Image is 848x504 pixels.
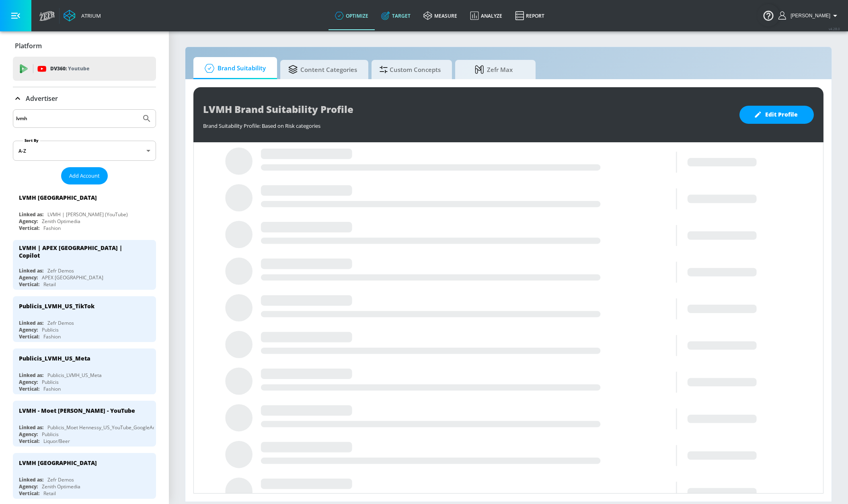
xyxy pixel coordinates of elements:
[288,60,357,79] span: Content Categories
[19,225,39,232] div: Vertical:
[42,431,59,438] div: Publicis
[19,267,43,274] div: Linked as:
[201,59,266,78] span: Brand Suitability
[778,11,840,20] button: [PERSON_NAME]
[26,94,58,103] p: Advertiser
[43,385,61,392] div: Fashion
[69,171,100,180] span: Add Account
[509,1,551,30] a: Report
[380,60,441,79] span: Custom Concepts
[463,60,524,79] span: Zefr Max
[13,240,156,290] div: LVMH | APEX [GEOGRAPHIC_DATA] | CopilotLinked as:Zefr DemosAgency:APEX [GEOGRAPHIC_DATA]Vertical:...
[739,106,814,124] button: Edit Profile
[13,188,156,234] div: LVMH [GEOGRAPHIC_DATA]Linked as:LVMH | [PERSON_NAME] (YouTube)Agency:Zenith OptimediaVertical:Fas...
[375,1,417,30] a: Target
[19,490,39,497] div: Vertical:
[19,211,43,218] div: Linked as:
[68,64,89,73] p: Youtube
[19,476,43,483] div: Linked as:
[47,267,74,274] div: Zefr Demos
[13,401,156,447] div: LVMH - Moet [PERSON_NAME] - YouTubeLinked as:Publicis_Moet Hennessy_US_YouTube_GoogleAdsAgency:Pu...
[42,274,103,281] div: APEX [GEOGRAPHIC_DATA]
[13,348,156,394] div: Publicis_LVMH_US_MetaLinked as:Publicis_LVMH_US_MetaAgency:PublicisVertical:Fashion
[13,296,156,342] div: Publicis_LVMH_US_TikTokLinked as:Zefr DemosAgency:PublicisVertical:Fashion
[756,110,798,120] span: Edit Profile
[13,453,156,499] div: LVMH [GEOGRAPHIC_DATA]Linked as:Zefr DemosAgency:Zenith OptimediaVertical:Retail
[43,490,56,497] div: Retail
[42,326,59,333] div: Publicis
[47,320,74,326] div: Zefr Demos
[42,218,80,225] div: Zenith Optimedia
[19,407,135,414] div: LVMH - Moet [PERSON_NAME] - YouTube
[19,281,39,288] div: Vertical:
[19,431,38,438] div: Agency:
[19,459,97,467] div: LVMH [GEOGRAPHIC_DATA]
[787,13,830,18] span: login as: shannan.conley@zefr.com
[19,438,39,445] div: Vertical:
[42,483,80,490] div: Zenith Optimedia
[329,1,375,30] a: optimize
[43,438,70,445] div: Liquor/Beer
[19,385,39,392] div: Vertical:
[16,113,138,124] input: Search by name
[19,326,38,333] div: Agency:
[43,225,61,232] div: Fashion
[42,379,59,385] div: Publicis
[43,333,61,340] div: Fashion
[203,118,731,129] div: Brand Suitability Profile: Based on Risk categories
[19,194,97,201] div: LVMH [GEOGRAPHIC_DATA]
[19,354,90,362] div: Publicis_LVMH_US_Meta
[15,41,42,50] p: Platform
[19,274,38,281] div: Agency:
[829,27,840,31] span: v 4.28.0
[417,1,464,30] a: measure
[47,424,158,431] div: Publicis_Moet Hennessy_US_YouTube_GoogleAds
[19,302,94,310] div: Publicis_LVMH_US_TikTok
[47,372,102,379] div: Publicis_LVMH_US_Meta
[19,483,38,490] div: Agency:
[13,87,156,110] div: Advertiser
[19,244,143,259] div: LVMH | APEX [GEOGRAPHIC_DATA] | Copilot
[13,141,156,161] div: A-Z
[64,10,101,22] a: Atrium
[757,4,780,27] button: Open Resource Center
[138,110,156,127] button: Submit Search
[19,333,39,340] div: Vertical:
[19,424,43,431] div: Linked as:
[19,320,43,326] div: Linked as:
[13,35,156,57] div: Platform
[50,64,89,73] p: DV360:
[43,281,56,288] div: Retail
[19,372,43,379] div: Linked as:
[47,476,74,483] div: Zefr Demos
[464,1,509,30] a: Analyze
[19,379,38,385] div: Agency:
[19,218,38,225] div: Agency:
[78,12,101,19] div: Atrium
[13,57,156,81] div: DV360: Youtube
[61,167,108,184] button: Add Account
[47,211,128,218] div: LVMH | [PERSON_NAME] (YouTube)
[23,138,40,143] label: Sort By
